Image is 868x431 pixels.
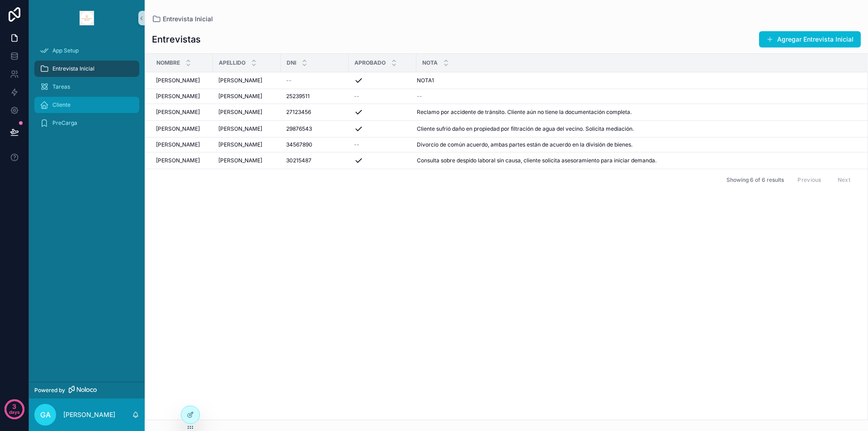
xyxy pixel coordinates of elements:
a: Powered by [29,382,145,398]
span: NOTA1 [417,77,434,84]
span: Nota [422,59,438,66]
a: [PERSON_NAME] [218,109,275,116]
a: Cliente sufrió daño en propiedad por filtración de agua del vecino. Solicita mediación. [417,125,856,133]
span: Divorcio de común acuerdo, ambas partes están de acuerdo en la división de bienes. [417,141,632,148]
a: [PERSON_NAME] [218,157,275,164]
a: [PERSON_NAME] [218,93,275,100]
span: [PERSON_NAME] [218,141,262,148]
a: 34567890 [286,141,343,148]
span: GA [40,409,51,420]
a: -- [286,77,343,84]
p: days [9,406,20,418]
a: [PERSON_NAME] [156,109,208,116]
span: Powered by [34,387,65,394]
a: Entrevista Inicial [34,61,139,77]
span: [PERSON_NAME] [218,93,262,100]
span: -- [354,93,359,100]
button: Agregar Entrevista Inicial [759,31,861,47]
a: [PERSON_NAME] [156,141,208,148]
span: Tareas [52,83,70,90]
span: Cliente [52,101,71,109]
span: [PERSON_NAME] [156,109,200,116]
div: scrollable content [29,36,145,143]
span: Consulta sobre despido laboral sin causa, cliente solicita asesoramiento para iniciar demanda. [417,157,656,164]
span: PreCarga [52,119,77,127]
span: [PERSON_NAME] [218,125,262,133]
span: Apellido [219,59,245,66]
span: [PERSON_NAME] [218,109,262,116]
span: Entrevista Inicial [163,14,213,24]
span: -- [354,141,359,148]
span: [PERSON_NAME] [156,157,200,164]
span: Aprobado [354,59,386,66]
a: -- [354,141,411,148]
span: [PERSON_NAME] [218,77,262,84]
a: 25239511 [286,93,343,100]
p: 3 [12,402,16,411]
a: -- [354,93,411,100]
span: -- [417,93,422,100]
img: App logo [80,11,94,25]
a: [PERSON_NAME] [156,157,208,164]
a: PreCarga [34,115,139,131]
span: [PERSON_NAME] [156,125,200,133]
a: [PERSON_NAME] [156,125,208,133]
span: 34567890 [286,141,312,148]
a: 29876543 [286,125,343,133]
span: DNI [287,59,296,66]
span: 27123456 [286,109,311,116]
span: 25239511 [286,93,310,100]
span: [PERSON_NAME] [218,157,262,164]
p: [PERSON_NAME] [63,410,115,419]
span: [PERSON_NAME] [156,77,200,84]
a: App Setup [34,43,139,59]
a: [PERSON_NAME] [156,77,208,84]
a: Consulta sobre despido laboral sin causa, cliente solicita asesoramiento para iniciar demanda. [417,157,856,164]
span: Showing 6 of 6 results [726,176,784,184]
span: [PERSON_NAME] [156,141,200,148]
span: Reclamo por accidente de tránsito. Cliente aún no tiene la documentación completa. [417,109,632,116]
a: 30215487 [286,157,343,164]
a: -- [417,93,856,100]
a: 27123456 [286,109,343,116]
span: [PERSON_NAME] [156,93,200,100]
a: Divorcio de común acuerdo, ambas partes están de acuerdo en la división de bienes. [417,141,856,148]
span: -- [286,77,292,84]
a: Reclamo por accidente de tránsito. Cliente aún no tiene la documentación completa. [417,109,856,116]
span: Entrevista Inicial [52,65,94,72]
a: [PERSON_NAME] [218,77,275,84]
a: [PERSON_NAME] [156,93,208,100]
span: 29876543 [286,125,312,133]
a: Entrevista Inicial [152,14,213,24]
a: NOTA1 [417,77,856,84]
a: Tareas [34,79,139,95]
a: [PERSON_NAME] [218,141,275,148]
span: Cliente sufrió daño en propiedad por filtración de agua del vecino. Solicita mediación. [417,125,634,133]
span: 30215487 [286,157,311,164]
span: Nombre [156,59,180,66]
h1: Entrevistas [152,33,201,46]
a: Cliente [34,97,139,113]
a: [PERSON_NAME] [218,125,275,133]
span: App Setup [52,47,79,54]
